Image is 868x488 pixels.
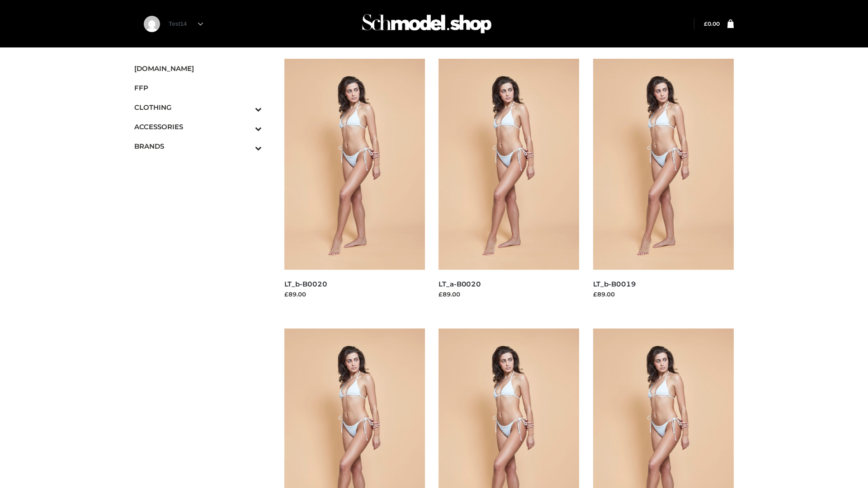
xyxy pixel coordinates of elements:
a: LT_b-B0020 [284,280,327,288]
a: FFP [134,78,262,98]
span: £ [704,20,708,27]
a: Test14 [169,20,203,27]
button: Toggle Submenu [230,117,262,136]
a: BRANDSToggle Submenu [134,136,262,156]
a: CLOTHINGToggle Submenu [134,98,262,117]
bdi: 0.00 [704,20,720,27]
img: Schmodel Admin 964 [359,6,495,42]
span: BRANDS [134,141,262,151]
span: CLOTHING [134,102,262,113]
a: Read more [284,300,318,307]
a: Read more [439,300,472,307]
a: Read more [593,300,627,307]
span: ACCESSORIES [134,122,262,132]
div: £89.00 [439,290,580,299]
a: ACCESSORIESToggle Submenu [134,117,262,136]
button: Toggle Submenu [230,98,262,117]
a: LT_b-B0019 [593,280,636,288]
span: FFP [134,83,262,93]
div: £89.00 [593,290,734,299]
div: £89.00 [284,290,425,299]
a: [DOMAIN_NAME] [134,59,262,78]
button: Toggle Submenu [230,136,262,156]
span: [DOMAIN_NAME] [134,63,262,74]
a: £0.00 [704,20,720,27]
a: LT_a-B0020 [439,280,481,288]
